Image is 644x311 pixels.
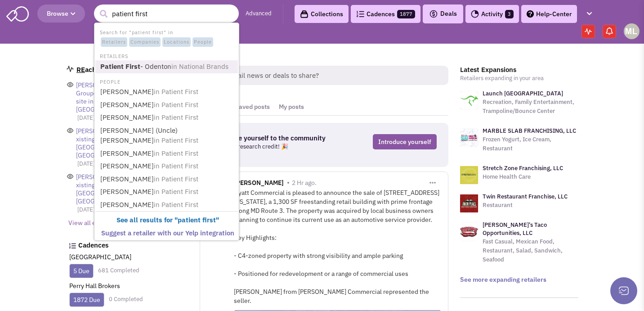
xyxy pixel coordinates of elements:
a: Collections [295,5,349,23]
a: [PERSON_NAME]in Patient First [98,86,237,98]
img: Melissa Lippe [624,23,640,39]
a: Saved posts [230,99,274,115]
span: Browse [47,9,76,18]
span: Existing space & new pad site in [GEOGRAPHIC_DATA], [GEOGRAPHIC_DATA]! [76,173,185,205]
a: Twin Restaurant Franchise, LLC [483,193,568,200]
p: [DATE] [77,159,188,168]
div: at [76,81,188,113]
a: Stretch Zone Franchising, LLC [483,164,563,172]
button: Browse [37,5,85,23]
a: MARBLE SLAB FRANCHISING, LLC [483,127,576,135]
img: Activity.png [471,10,479,18]
div: at [76,173,188,205]
b: patient first [178,216,216,224]
b: Patient First [100,62,140,71]
a: 681 Completed [98,266,139,274]
span: Retailers [101,37,127,47]
img: Cadences_logo.png [356,11,364,17]
div: at [76,127,188,159]
img: icons_eye-open.png [67,127,74,134]
a: See all results for "patient first" [98,214,237,226]
span: Companies [129,37,161,47]
p: [DATE] [77,205,188,214]
a: Cadences1877 [351,5,420,23]
img: logo [460,91,478,109]
span: 2 Hr ago. [292,179,317,187]
span: in Patient First [154,100,198,109]
img: icons_eye-open.png [67,81,74,88]
a: Suggest a retailer with our Yelp integration [98,227,237,239]
a: Perry Hall Brokers [69,282,120,290]
b: Suggest a retailer with our Yelp integration [101,229,234,237]
p: Frozen Yogurt, Ice Cream, Restaurant [483,135,579,153]
li: PEOPLE [95,77,238,86]
a: My posts [274,99,309,115]
img: home_email.png [67,66,74,72]
p: Fast Casual, Mexican Food, Restaurant, Salad, Sandwich, Seafood [483,237,579,264]
span: 1877 [397,10,415,18]
img: logo [460,194,478,212]
span: [PERSON_NAME] [76,173,124,181]
span: in Patient First [154,200,198,209]
p: Home Health Care [483,172,563,181]
a: 5 Due [73,267,89,275]
a: Launch [GEOGRAPHIC_DATA] [483,90,563,97]
img: logo [460,129,478,147]
a: REachout Tracking [76,65,135,74]
span: [PERSON_NAME] [76,81,124,89]
a: Activity3 [465,5,519,23]
img: icon-deals.svg [429,9,438,19]
a: [PERSON_NAME]in Patient First [98,160,237,172]
span: in Patient First [154,175,198,183]
span: in Patient First [154,149,198,158]
li: RETAILERS [95,51,238,60]
span: Existing space & new pad site in [GEOGRAPHIC_DATA], [GEOGRAPHIC_DATA]! [76,127,185,159]
p: Get a free research credit! 🎉 [211,142,338,151]
button: Deals [426,8,460,20]
span: in Patient First [154,136,198,144]
input: Search [94,5,239,23]
a: Introduce yourself [373,134,437,149]
a: 0 Completed [109,295,143,303]
div: Hyatt Commercial is pleased to announce the sale of [STREET_ADDRESS][US_STATE], a 1,300 SF freest... [234,188,441,305]
a: Patient First- Odentonin National Brands [98,61,237,73]
a: 1872 Due [73,296,100,304]
li: Search for "patient first" in [95,27,238,48]
a: [PERSON_NAME]in Patient First [98,112,237,124]
a: See more expanding retailers [460,275,546,284]
h3: Introduce yourself to the community [211,134,338,142]
h3: Cadences [78,241,188,249]
p: Recreation, Family Entertainment, Trampoline/Bounce Center [483,98,579,116]
a: [PERSON_NAME]in Patient First [98,173,237,185]
span: in Patient First [154,162,198,170]
span: opened [94,89,115,97]
h3: Latest Expansions [460,66,579,74]
span: in National Brands [171,62,228,71]
span: [PERSON_NAME] [234,179,284,189]
p: Retailers expanding in your area [460,74,579,83]
a: [PERSON_NAME]in Patient First [98,148,237,160]
p: Restaurant [483,201,568,210]
img: logo [460,223,478,241]
span: [PERSON_NAME] [76,127,124,135]
span: People [192,37,213,47]
span: Retail news or deals to share? [220,66,448,85]
img: icons_eye-open.png [67,173,74,180]
img: SmartAdmin [6,5,29,22]
span: Deals [429,9,457,18]
span: 3 [505,10,514,18]
span: [PERSON_NAME] Group [76,81,178,97]
a: [PERSON_NAME] (Uncle) [PERSON_NAME]in Patient First [98,125,237,147]
span: in Patient First [154,187,198,196]
a: [GEOGRAPHIC_DATA] [69,253,131,261]
a: [PERSON_NAME]'s Taco Opportunities, LLC [483,221,547,237]
img: icon-collection-lavender-black.svg [300,10,309,18]
span: Existing space & new pad site in [GEOGRAPHIC_DATA], [GEOGRAPHIC_DATA]! [76,89,187,113]
img: help.png [527,10,534,18]
a: Advanced [246,9,272,18]
a: [PERSON_NAME]in Patient First [98,99,237,111]
span: RE [76,65,85,74]
a: Help-Center [521,5,577,23]
a: [PERSON_NAME]in Patient First [98,186,237,198]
